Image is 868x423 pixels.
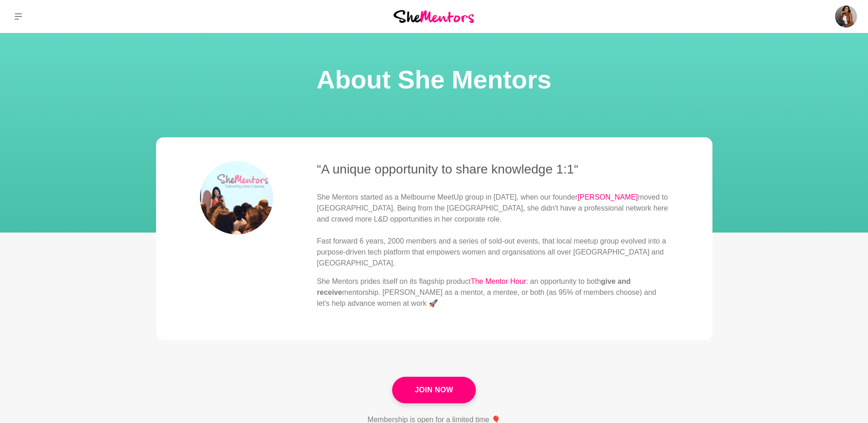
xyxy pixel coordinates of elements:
a: Join Now [392,377,475,403]
h3: “A unique opportunity to share knowledge 1:1“ [317,161,669,177]
img: Orine Silveira-McCuskey [835,5,857,27]
img: She Mentors Logo [394,10,474,22]
h1: About She Mentors [11,62,857,97]
a: The Mentor Hour [471,277,526,285]
a: [PERSON_NAME] [577,193,638,201]
p: She Mentors prides itself on its flagship product : an opportunity to both mentorship. [PERSON_NA... [317,276,669,309]
p: She Mentors started as a Melbourne MeetUp group in [DATE], when our founder moved to [GEOGRAPHIC_... [317,192,669,269]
